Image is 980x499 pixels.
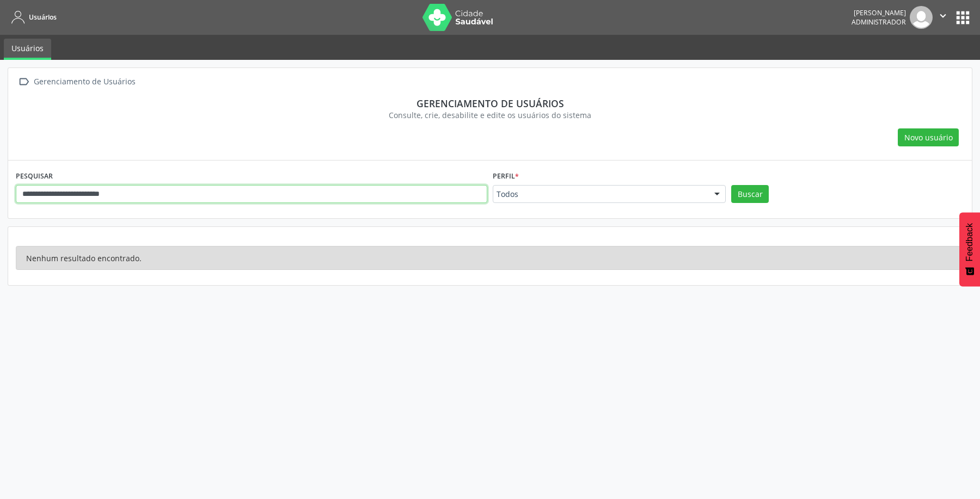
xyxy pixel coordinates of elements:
[32,74,137,90] div: Gerenciamento de Usuários
[16,74,137,90] a:  Gerenciamento de Usuários
[493,168,519,185] label: Perfil
[16,246,964,270] div: Nenhum resultado encontrado.
[29,13,57,22] span: Usuários
[852,8,906,17] div: [PERSON_NAME]
[23,97,957,109] div: Gerenciamento de usuários
[904,132,953,143] span: Novo usuário
[16,168,53,185] label: PESQUISAR
[852,17,906,27] span: Administrador
[4,39,51,60] a: Usuários
[965,223,975,261] span: Feedback
[8,8,57,26] a: Usuários
[910,6,933,29] img: img
[898,128,959,147] button: Novo usuário
[933,6,953,29] button: 
[497,189,703,200] span: Todos
[16,74,32,90] i: 
[937,10,949,22] i: 
[731,185,769,204] button: Buscar
[953,8,972,27] button: apps
[23,109,957,121] div: Consulte, crie, desabilite e edite os usuários do sistema
[959,212,980,286] button: Feedback - Mostrar pesquisa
